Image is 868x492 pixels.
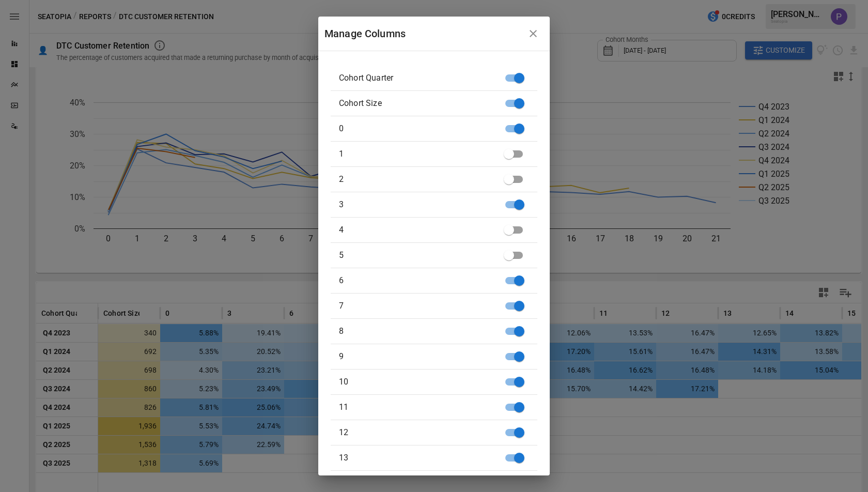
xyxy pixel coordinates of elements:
span: 2 [339,173,513,186]
span: 1 [339,148,513,160]
span: 11 [339,401,513,413]
span: 13 [339,452,513,464]
span: 9 [339,350,513,363]
span: 5 [339,249,513,262]
span: 0 [339,122,513,135]
span: 10 [339,376,513,388]
span: 12 [339,426,513,439]
span: 6 [339,274,513,287]
span: 4 [339,224,513,236]
span: 8 [339,325,513,337]
div: Manage Columns [324,25,523,42]
span: 7 [339,300,513,312]
span: 3 [339,198,513,211]
span: Cohort Quarter [339,72,513,84]
span: Cohort Size [339,97,513,110]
